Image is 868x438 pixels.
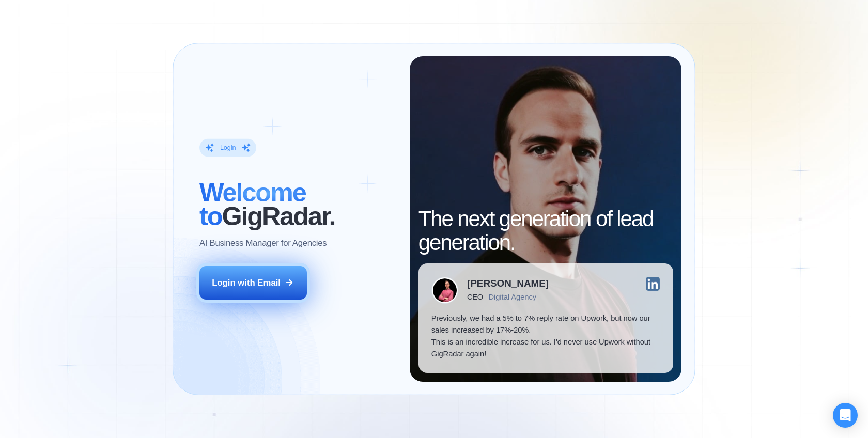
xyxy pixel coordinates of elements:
[199,177,306,230] span: Welcome to
[199,266,307,300] button: Login with Email
[220,144,236,152] div: Login
[833,403,858,428] div: Open Intercom Messenger
[467,293,483,302] div: CEO
[419,207,673,255] h2: The next generation of lead generation.
[488,293,536,302] div: Digital Agency
[199,237,327,249] p: AI Business Manager for Agencies
[431,312,660,360] p: Previously, we had a 5% to 7% reply rate on Upwork, but now our sales increased by 17%-20%. This ...
[467,279,549,289] div: [PERSON_NAME]
[212,277,281,289] div: Login with Email
[199,180,397,228] h2: ‍ GigRadar.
